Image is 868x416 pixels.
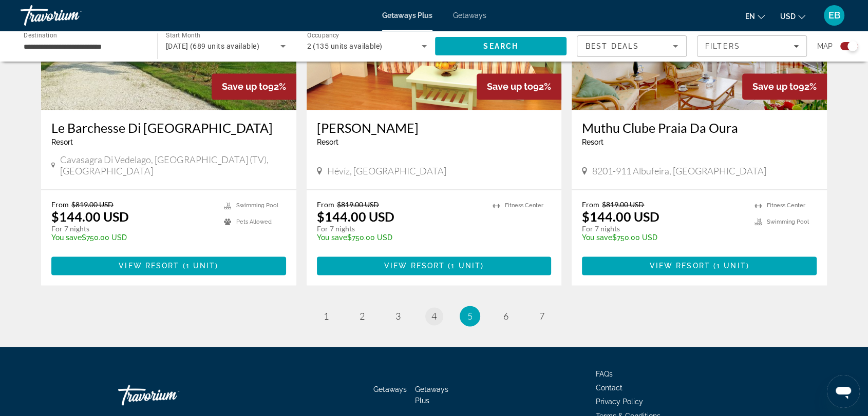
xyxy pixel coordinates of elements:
[317,233,483,242] p: $750.00 USD
[582,233,744,242] p: $750.00 USD
[236,202,278,209] span: Swimming Pool
[503,310,508,322] span: 6
[317,256,552,275] button: View Resort(1 unit)
[382,11,432,19] a: Getaways Plus
[51,120,286,135] a: Le Barchesse Di [GEOGRAPHIC_DATA]
[705,42,740,50] span: Filters
[435,37,567,55] button: Search
[745,9,765,24] button: Change language
[596,384,622,392] a: Contact
[118,380,221,410] a: Go Home
[41,306,827,326] nav: Pagination
[596,370,613,378] a: FAQs
[21,2,123,29] a: Travorium
[582,233,612,242] span: You save
[602,200,644,209] span: $819.00 USD
[51,233,82,242] span: You save
[582,256,817,275] button: View Resort(1 unit)
[697,35,807,57] button: Filters
[445,262,484,270] span: ( )
[596,398,643,406] a: Privacy Policy
[307,32,339,39] span: Occupancy
[373,385,407,393] a: Getaways
[317,120,552,135] a: [PERSON_NAME]
[212,73,296,100] div: 92%
[166,42,259,50] span: [DATE] (689 units available)
[582,138,603,146] span: Resort
[51,256,286,275] button: View Resort(1 unit)
[650,262,710,270] span: View Resort
[327,165,446,176] span: Hévíz, [GEOGRAPHIC_DATA]
[582,120,817,135] a: Muthu Clube Praia Da Oura
[453,11,486,19] a: Getaways
[51,138,73,146] span: Resort
[483,42,518,50] span: Search
[592,165,766,176] span: 8201-911 Albufeira, [GEOGRAPHIC_DATA]
[51,200,69,209] span: From
[60,154,286,176] span: Cavasagra di Vedelago, [GEOGRAPHIC_DATA] (TV), [GEOGRAPHIC_DATA]
[51,224,214,233] p: For 7 nights
[186,262,216,270] span: 1 unit
[317,233,347,242] span: You save
[71,200,114,209] span: $819.00 USD
[716,262,746,270] span: 1 unit
[360,310,365,322] span: 2
[767,202,805,209] span: Fitness Center
[51,233,214,242] p: $750.00 USD
[745,12,755,21] span: en
[817,39,833,53] span: Map
[179,262,218,270] span: ( )
[477,73,561,100] div: 92%
[317,138,338,146] span: Resort
[505,202,543,209] span: Fitness Center
[780,12,796,21] span: USD
[821,5,847,26] button: User Menu
[780,9,805,24] button: Change currency
[51,209,129,224] p: $144.00 USD
[582,200,599,209] span: From
[767,219,809,225] span: Swimming Pool
[395,310,401,322] span: 3
[415,385,448,405] a: Getaways Plus
[582,209,659,224] p: $144.00 USD
[828,10,840,21] span: EB
[317,224,483,233] p: For 7 nights
[431,310,437,322] span: 4
[236,219,272,225] span: Pets Allowed
[222,81,268,92] span: Save up to
[119,262,179,270] span: View Resort
[317,200,334,209] span: From
[324,310,329,322] span: 1
[337,200,379,209] span: $819.00 USD
[827,375,860,408] iframe: Button to launch messaging window
[752,81,799,92] span: Save up to
[742,73,827,100] div: 92%
[307,42,383,50] span: 2 (135 units available)
[166,32,200,39] span: Start Month
[384,262,445,270] span: View Resort
[317,209,394,224] p: $144.00 USD
[24,41,144,53] input: Select destination
[24,31,57,38] span: Destination
[582,224,744,233] p: For 7 nights
[487,81,533,92] span: Save up to
[710,262,749,270] span: ( )
[539,310,544,322] span: 7
[586,40,678,52] mat-select: Sort by
[586,42,639,50] span: Best Deals
[467,310,473,322] span: 5
[451,262,481,270] span: 1 unit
